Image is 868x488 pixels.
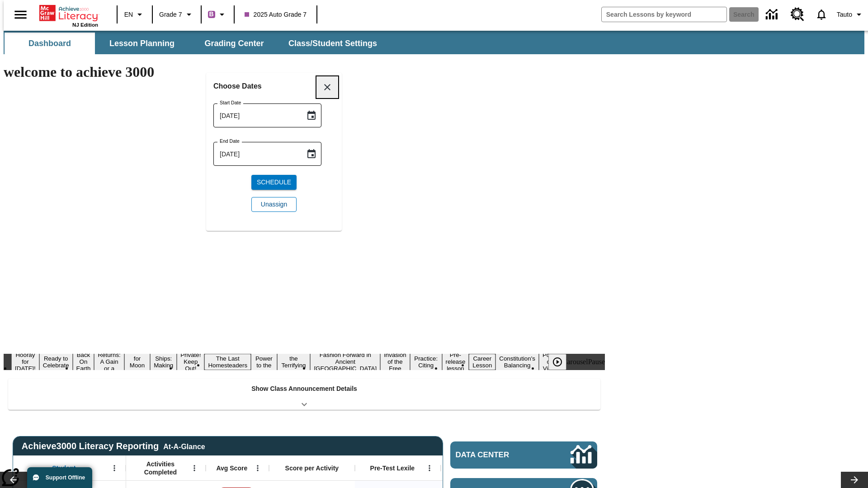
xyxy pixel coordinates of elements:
span: NJ Edition [72,22,98,28]
button: Open Menu [188,461,201,475]
span: Student [52,464,75,472]
button: Slide 1 Hooray for Constitution Day! [11,350,39,373]
span: Schedule [257,178,291,187]
label: Start Date [220,99,241,106]
button: Slide 13 Mixed Practice: Citing Evidence [410,347,442,377]
button: Choose date, selected date is Aug 14, 2025 [302,107,321,125]
div: Play [548,354,576,370]
input: MMMM-DD-YYYY [213,142,299,166]
span: Score per Activity [285,464,339,472]
input: search field [602,7,726,22]
button: Unassign [251,197,297,212]
span: B [209,9,214,20]
span: Support Offline [46,474,85,481]
div: heroCarouselPause [549,358,605,366]
button: Lesson carousel, Next [841,472,868,488]
span: Grade 7 [159,10,182,19]
button: Play [548,354,566,370]
span: Data Center [456,450,540,460]
span: EN [124,10,133,19]
button: Support Offline [27,467,92,488]
button: Slide 5 Time for Moon Rules? [124,347,150,377]
span: Avg Score [216,464,247,472]
button: Class/Student Settings [281,33,384,54]
span: 2025 Auto Grade 7 [245,10,307,19]
a: Resource Center, Will open in new tab [785,2,810,27]
button: Slide 17 Point of View [539,350,560,373]
button: Slide 3 Back On Earth [73,350,94,373]
button: Slide 8 The Last Homesteaders [204,354,251,370]
button: Choose date, selected date is Aug 14, 2025 [302,145,321,163]
h1: welcome to achieve 3000 [4,64,605,80]
p: Show Class Announcement Details [251,384,357,394]
button: Grading Center [189,33,279,54]
button: Open side menu [7,1,34,28]
input: MMMM-DD-YYYY [213,103,299,127]
button: Open Menu [251,461,264,475]
span: Achieve3000 Literacy Reporting [22,441,205,451]
div: Show Class Announcement Details [8,379,600,410]
span: Unassign [261,200,287,209]
div: Choose date [213,80,335,219]
button: Slide 11 Fashion Forward in Ancient Rome [310,350,380,373]
button: Slide 2 Get Ready to Celebrate Juneteenth! [39,347,73,377]
button: Open Menu [423,461,436,475]
body: Maximum 600 characters Press Escape to exit toolbar Press Alt + F10 to reach toolbar [4,7,132,15]
div: SubNavbar [4,33,385,54]
span: Activities Completed [131,460,190,476]
button: Language: EN, Select a language [120,6,149,23]
a: Data Center [450,441,597,469]
button: Dashboard [5,33,95,54]
button: Slide 16 The Constitution's Balancing Act [495,347,539,377]
button: Schedule [251,175,297,190]
button: Grade: Grade 7, Select a grade [156,6,198,23]
button: Slide 15 Career Lesson [469,354,495,370]
button: Slide 14 Pre-release lesson [442,350,469,373]
button: Profile/Settings [833,6,868,23]
button: Slide 9 Solar Power to the People [251,347,277,377]
button: Slide 6 Cruise Ships: Making Waves [150,347,177,377]
span: Pre-Test Lexile [370,464,415,472]
button: Boost Class color is purple. Change class color [204,6,231,23]
a: Home [39,4,98,22]
a: Notifications [810,3,833,26]
label: End Date [220,138,240,145]
div: Home [39,3,98,28]
h6: Choose Dates [213,80,335,93]
button: Lesson Planning [97,33,187,54]
div: SubNavbar [4,31,864,54]
button: Slide 10 Attack of the Terrifying Tomatoes [277,347,311,377]
div: At-A-Glance [163,441,205,451]
button: Slide 12 The Invasion of the Free CD [380,343,410,380]
button: Close [316,76,338,98]
button: Slide 7 Private! Keep Out! [177,350,204,373]
span: Tauto [837,10,852,19]
button: Open Menu [108,461,121,475]
a: Data Center [760,2,785,27]
button: Slide 4 Free Returns: A Gain or a Drain? [94,343,124,380]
